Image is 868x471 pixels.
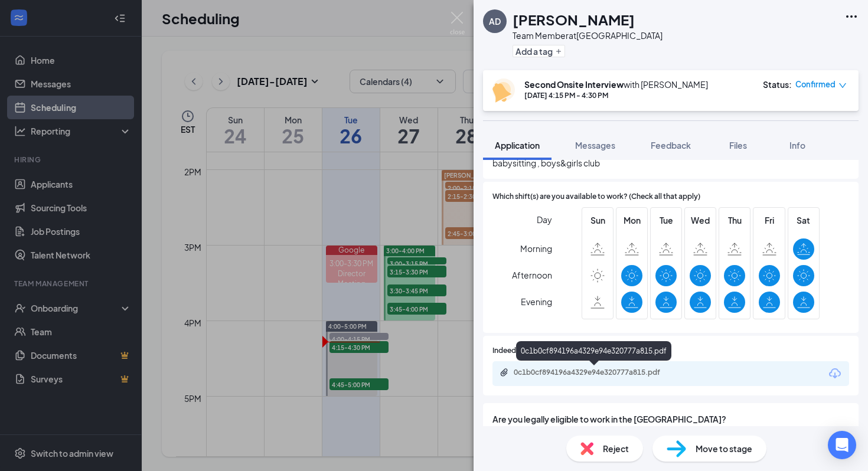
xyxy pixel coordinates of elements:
div: Open Intercom Messenger [828,431,856,459]
span: Application [495,140,540,151]
div: 0c1b0cf894196a4329e94e320777a815.pdf [514,368,679,377]
div: Status : [763,78,792,90]
span: Wed [690,214,711,227]
span: down [838,81,847,90]
span: Tue [655,214,677,227]
h1: [PERSON_NAME] [513,9,635,30]
span: Messages [575,140,615,151]
span: Indeed Resume [492,345,544,356]
span: Sun [587,214,608,227]
span: Day [537,213,552,226]
span: Fri [759,214,780,227]
div: with [PERSON_NAME] [524,78,708,90]
div: 0c1b0cf894196a4329e94e320777a815.pdf [516,341,671,361]
span: Files [729,140,747,151]
a: Paperclip0c1b0cf894196a4329e94e320777a815.pdf [500,368,691,379]
span: Reject [603,442,629,455]
span: Evening [521,291,552,312]
b: Second Onsite Interview [524,79,624,90]
span: Afternoon [512,264,552,286]
span: Feedback [651,140,691,151]
svg: Ellipses [844,9,859,24]
span: Sat [793,214,814,227]
span: Info [789,140,805,151]
span: Which shift(s) are you available to work? (Check all that apply) [492,191,700,202]
svg: Plus [555,48,562,55]
div: AD [489,15,501,27]
span: Thu [724,214,745,227]
span: Move to stage [696,442,752,455]
svg: Download [828,367,842,381]
span: Confirmed [795,78,836,90]
button: PlusAdd a tag [513,45,565,57]
div: Team Member at [GEOGRAPHIC_DATA] [513,30,663,41]
svg: Paperclip [500,368,509,377]
span: Are you legally eligible to work in the [GEOGRAPHIC_DATA]? [492,413,849,426]
span: Morning [520,238,552,259]
span: babysitting , boys&girls club [492,156,849,169]
span: Mon [621,214,642,227]
div: [DATE] 4:15 PM - 4:30 PM [524,90,708,100]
